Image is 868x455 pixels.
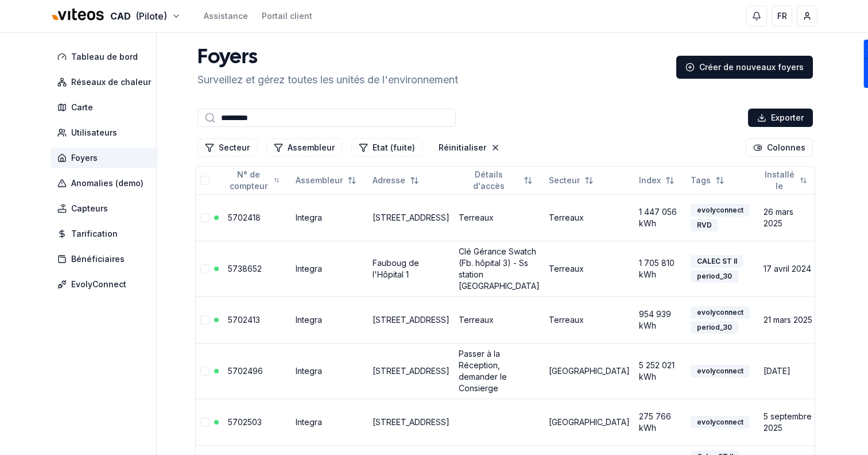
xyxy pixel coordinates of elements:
[691,365,750,377] div: evolyconnect
[197,47,458,70] h1: Foyers
[110,9,131,23] span: CAD
[200,176,210,185] button: Tout sélectionner
[51,1,106,29] img: Viteos - CAD Logo
[777,10,787,22] span: FR
[291,241,368,296] td: Integra
[351,138,423,157] button: Filtrer les lignes
[200,213,210,222] button: Sélectionner la ligne
[200,315,210,325] button: Sélectionner la ligne
[71,279,126,290] span: EvolyConnect
[51,4,181,29] button: CAD(Pilote)
[200,418,210,427] button: Sélectionner la ligne
[204,10,248,22] a: Assistance
[228,315,260,325] a: 5702413
[262,10,312,22] a: Portail client
[639,175,661,186] span: Index
[71,178,144,189] span: Anomalies (demo)
[71,228,118,240] span: Tarification
[291,399,368,445] td: Integra
[691,416,750,429] div: evolyconnect
[296,175,343,186] span: Assembleur
[691,270,738,283] div: period_30
[759,241,819,296] td: 17 avril 2024
[51,72,162,92] a: Réseaux de chaleur
[684,171,731,190] button: Not sorted. Click to sort ascending.
[544,296,634,343] td: Terreaux
[639,257,681,280] div: 1 705 810 kWh
[639,309,681,331] div: 954 939 kWh
[373,366,449,376] a: [STREET_ADDRESS]
[71,203,108,214] span: Capteurs
[373,213,449,222] a: [STREET_ADDRESS]
[691,204,750,217] div: evolyconnect
[71,76,151,88] span: Réseaux de chaleur
[759,343,819,399] td: [DATE]
[759,194,819,241] td: 26 mars 2025
[544,241,634,296] td: Terreaux
[639,411,681,434] div: 275 766 kWh
[228,366,263,376] a: 5702496
[200,264,210,273] button: Sélectionner la ligne
[454,241,544,296] td: Clé Gérance Swatch (Fb. hôpital 3) - Ss station [GEOGRAPHIC_DATA]
[71,253,125,265] span: Bénéficiaires
[228,169,269,192] span: N° de compteur
[691,219,718,232] div: RVD
[746,138,813,157] button: Cocher les colonnes
[373,315,449,325] a: [STREET_ADDRESS]
[748,109,813,127] button: Exporter
[221,171,286,190] button: Not sorted. Click to sort ascending.
[549,175,580,186] span: Secteur
[51,223,162,244] a: Tarification
[639,206,681,229] div: 1 447 056 kWh
[757,171,814,190] button: Not sorted. Click to sort ascending.
[691,255,743,268] div: CALEC ST II
[772,6,792,26] button: FR
[373,175,405,186] span: Adresse
[197,72,458,88] p: Surveillez et gérez toutes les unités de l'environnement
[200,367,210,376] button: Sélectionner la ligne
[676,56,813,79] a: Créer de nouveaux foyers
[51,148,162,168] a: Foyers
[452,171,540,190] button: Not sorted. Click to sort ascending.
[542,171,600,190] button: Not sorted. Click to sort ascending.
[544,343,634,399] td: [GEOGRAPHIC_DATA]
[51,249,162,269] a: Bénéficiaires
[71,152,98,164] span: Foyers
[544,399,634,445] td: [GEOGRAPHIC_DATA]
[759,296,819,343] td: 21 mars 2025
[228,417,262,427] a: 5702503
[51,173,162,194] a: Anomalies (demo)
[71,51,138,63] span: Tableau de bord
[759,399,819,445] td: 5 septembre 2025
[71,127,117,138] span: Utilisateurs
[289,171,363,190] button: Not sorted. Click to sort ascending.
[432,138,507,157] button: Réinitialiser les filtres
[639,360,681,383] div: 5 252 021 kWh
[51,198,162,219] a: Capteurs
[691,321,738,334] div: period_30
[691,306,750,319] div: evolyconnect
[632,171,681,190] button: Not sorted. Click to sort ascending.
[197,138,257,157] button: Filtrer les lignes
[135,9,167,23] span: (Pilote)
[454,343,544,399] td: Passer à la Réception, demander le Consierge
[373,417,449,427] a: [STREET_ADDRESS]
[51,122,162,143] a: Utilisateurs
[544,194,634,241] td: Terreaux
[51,47,162,67] a: Tableau de bord
[691,175,711,186] span: Tags
[366,171,426,190] button: Not sorted. Click to sort ascending.
[454,296,544,343] td: Terreaux
[764,169,795,192] span: Installé le
[291,194,368,241] td: Integra
[454,194,544,241] td: Terreaux
[291,296,368,343] td: Integra
[228,264,262,273] a: 5738652
[459,169,519,192] span: Détails d'accès
[71,102,93,113] span: Carte
[51,274,162,295] a: EvolyConnect
[373,258,419,279] a: Fauboug de l'Hôpital 1
[228,213,261,222] a: 5702418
